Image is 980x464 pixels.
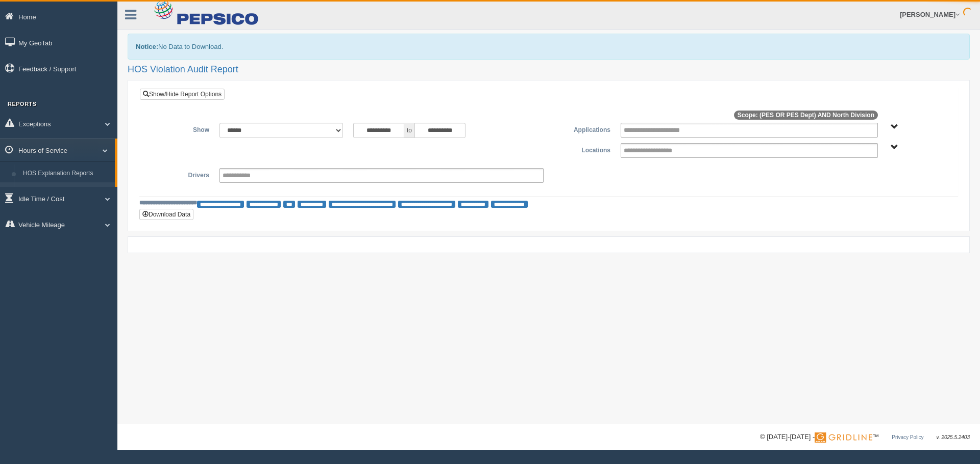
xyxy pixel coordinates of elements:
h2: HOS Violation Audit Report [128,65,970,75]
button: Download Data [139,209,193,220]
span: v. 2025.5.2403 [937,434,970,440]
label: Drivers [148,168,214,180]
div: No Data to Download. [128,34,970,60]
span: to [404,123,414,138]
label: Show [148,123,214,135]
img: Gridline [815,432,872,443]
a: Privacy Policy [892,434,923,440]
label: Applications [549,123,616,135]
a: Show/Hide Report Options [140,89,225,100]
span: Scope: (PES OR PES Dept) AND North Division [734,111,878,120]
label: Locations [549,143,616,155]
div: © [DATE]-[DATE] - ™ [760,432,970,443]
b: Notice: [136,43,158,50]
a: HOS Violation Audit Reports [18,182,115,201]
a: HOS Explanation Reports [18,165,115,183]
